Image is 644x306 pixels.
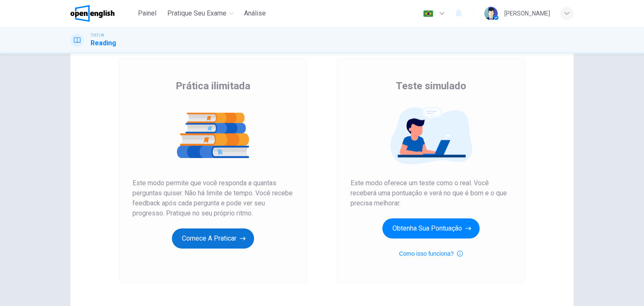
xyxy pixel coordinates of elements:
[167,8,226,18] span: Pratique seu exame
[351,178,512,208] span: Este modo oferece um teste como o real. Você receberá uma pontuação e verá no que é bom e o que p...
[134,6,161,21] button: Painel
[423,10,434,17] img: pt
[396,79,466,93] span: Teste simulado
[164,6,237,21] button: Pratique seu exame
[172,228,254,249] button: Comece a praticar
[382,218,480,239] button: Obtenha sua pontuação
[241,6,269,21] button: Análise
[70,5,114,22] img: OpenEnglish logo
[399,249,463,259] button: Como isso funciona?
[484,7,498,20] img: Profile picture
[91,38,116,48] h1: Reading
[176,79,250,93] span: Prática ilimitada
[244,8,266,18] span: Análise
[132,178,293,218] span: Este modo permite que você responda a quantas perguntas quiser. Não há limite de tempo. Você rece...
[504,8,550,18] div: [PERSON_NAME]
[91,32,104,38] span: TOEFL®
[70,5,134,22] a: OpenEnglish logo
[138,8,156,18] span: Painel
